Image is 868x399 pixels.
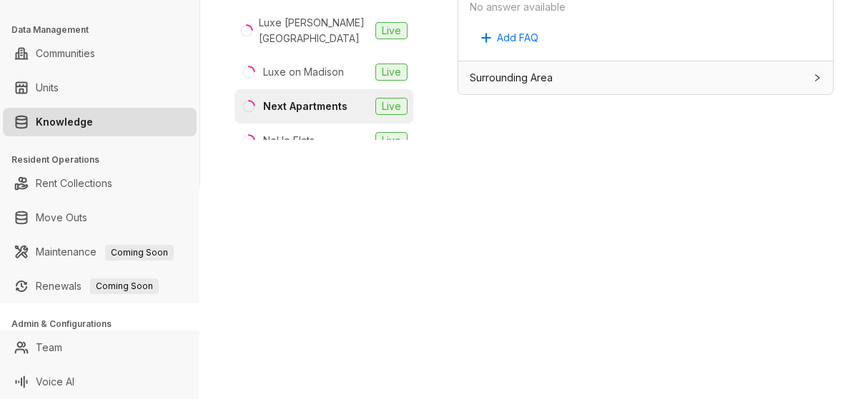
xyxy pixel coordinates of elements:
[3,74,197,102] li: Units
[3,238,197,266] li: Maintenance
[90,278,159,294] span: Coming Soon
[3,272,197,300] li: Renewals
[36,203,87,232] a: Move Outs
[36,39,95,68] a: Communities
[375,132,408,149] span: Live
[470,26,550,49] button: Add FAQ
[3,368,197,396] li: Voice AI
[375,98,408,115] span: Live
[375,22,408,39] span: Live
[11,153,199,166] h3: Resident Operations
[3,333,197,362] li: Team
[458,61,833,94] div: Surrounding Area
[263,99,347,114] div: Next Apartments
[259,15,370,46] div: Luxe [PERSON_NAME][GEOGRAPHIC_DATA]
[3,203,197,232] li: Move Outs
[36,333,62,362] a: Team
[36,108,93,136] a: Knowledge
[263,133,315,148] div: NoHo Flats
[36,74,59,102] a: Units
[36,368,74,396] a: Voice AI
[263,64,344,80] div: Luxe on Madison
[11,24,199,36] h3: Data Management
[36,272,159,300] a: RenewalsComing Soon
[36,169,112,198] a: Rent Collections
[11,318,199,330] h3: Admin & Configurations
[470,70,553,86] span: Surrounding Area
[3,169,197,198] li: Rent Collections
[813,74,822,82] span: collapsed
[375,64,408,81] span: Live
[3,108,197,136] li: Knowledge
[3,39,197,68] li: Communities
[497,30,538,46] span: Add FAQ
[105,245,174,261] span: Coming Soon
